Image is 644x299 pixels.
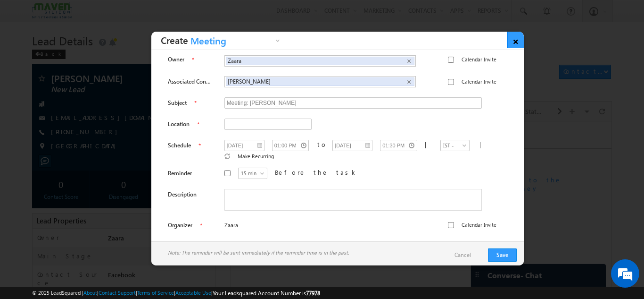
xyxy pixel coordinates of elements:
span: Dynamic Form Submission: was submitted by [PERSON_NAME] [61,96,339,113]
div: 77 Selected [50,10,76,19]
span: Activity Type [9,7,42,21]
h3: Create [161,32,282,50]
span: 77978 [306,290,320,297]
span: Zaara [224,221,415,230]
span: Automation [83,54,129,62]
label: Associated Contact [168,77,211,86]
div: to [317,140,322,149]
label: Owner [168,55,184,64]
textarea: Type your message and hit 'Enter' [12,87,172,224]
img: d_60004797649_company_0_60004797649 [16,50,40,62]
label: Description [168,190,197,199]
span: Time [142,7,155,21]
span: 15 min [239,169,267,178]
span: [DATE] [29,54,50,63]
label: Organizer [168,221,192,230]
span: × [407,78,411,86]
label: Calendar Invite [462,55,496,64]
label: Before the task [275,168,358,177]
label: Calendar Invite [462,77,496,86]
span: Welcome to the Executive MTech in VLSI Design - Your Journey Begins Now! [61,54,330,79]
a: Cancel [454,251,480,259]
div: Sales Activity,Program,Email Bounced,Email Link Clicked,Email Marked Spam & 72 more.. [47,8,118,22]
label: Schedule [168,141,191,150]
span: Sent email with subject [61,54,238,62]
label: Calendar Invite [462,221,496,229]
span: IST - (GMT+05:30) [GEOGRAPHIC_DATA], [GEOGRAPHIC_DATA], [GEOGRAPHIC_DATA], [GEOGRAPHIC_DATA] [441,141,459,192]
span: [DATE] [29,96,50,104]
em: Start Chat [128,232,171,245]
a: 15 min [238,168,267,179]
div: Minimize live chat window [155,5,177,27]
span: Make Recurring [238,153,274,159]
a: × [507,32,524,48]
div: All Time [162,10,181,19]
span: Your Leadsquared Account Number is [213,290,320,297]
span: 11:50 AM [29,107,58,115]
span: Meeting [188,36,273,51]
a: Contact Support [99,290,136,296]
label: Location [168,120,190,128]
label: Subject [168,99,187,107]
span: Dynamic Form [200,96,265,104]
div: Chat with us now [49,50,158,62]
span: © 2025 LeadSquared | | | | | [32,289,320,298]
a: Meeting [188,35,282,50]
span: Zaara [228,57,398,64]
label: Reminder [168,169,192,178]
span: [PERSON_NAME] [228,78,398,85]
span: Note: The reminder will be sent immediately if the reminder time is in the past. [168,248,349,257]
a: IST - (GMT+05:30) [GEOGRAPHIC_DATA], [GEOGRAPHIC_DATA], [GEOGRAPHIC_DATA], [GEOGRAPHIC_DATA] [440,140,470,151]
span: 11:50 AM [29,65,58,74]
span: | [425,140,430,148]
a: Acceptable Use [175,290,211,296]
div: by [PERSON_NAME]<[EMAIL_ADDRESS][DOMAIN_NAME]>. [61,54,339,87]
div: [DATE] [9,37,40,45]
button: Save [488,248,517,262]
span: × [407,57,411,65]
a: About [83,290,97,296]
span: | [479,140,485,148]
a: Terms of Service [137,290,174,296]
